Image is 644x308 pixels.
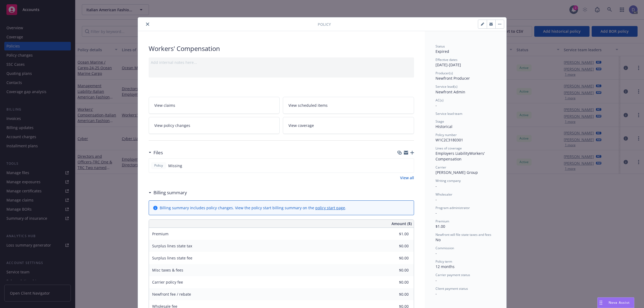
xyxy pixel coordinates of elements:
[315,205,345,210] a: policy start page
[436,170,478,175] span: [PERSON_NAME] Group
[436,264,455,269] span: 12 months
[283,97,414,114] a: View scheduled items
[436,98,444,102] span: AC(s)
[377,230,412,238] input: 0.00
[436,206,470,210] span: Program administrator
[400,175,414,181] a: View all
[436,49,449,54] span: Expired
[436,151,486,162] span: Workers' Compensation
[436,71,453,75] span: Producer(s)
[436,197,437,202] span: -
[436,146,462,151] span: Lines of coverage
[153,163,164,168] span: Policy
[436,224,445,229] span: $1.00
[436,165,446,170] span: Carrier
[149,117,280,134] a: View policy changes
[288,102,328,108] span: View scheduled items
[436,237,441,242] span: No
[153,189,187,196] h3: Billing summary
[288,123,314,128] span: View coverage
[436,246,454,250] span: Commission
[160,205,346,211] div: Billing summary includes policy changes. View the policy start billing summary on the .
[436,76,470,81] span: Newfront Producer
[154,123,190,128] span: View policy changes
[436,273,470,277] span: Carrier payment status
[609,300,630,305] span: Nova Assist
[436,259,452,264] span: Policy term
[436,278,437,283] span: -
[436,219,449,223] span: Premium
[149,149,163,156] div: Files
[436,119,444,124] span: Stage
[153,149,163,156] h3: Files
[597,297,634,308] button: Nova Assist
[149,44,414,53] div: Workers' Compensation
[377,242,412,250] input: 0.00
[436,57,458,62] span: Effective dates
[436,192,452,197] span: Wholesaler
[436,133,457,137] span: Policy number
[152,255,192,261] span: Surplus lines state fee
[436,57,496,68] div: [DATE] - [DATE]
[598,298,604,308] div: Drag to move
[154,102,175,108] span: View claims
[377,278,412,286] input: 0.00
[436,286,468,291] span: Client payment status
[149,189,187,196] div: Billing summary
[151,60,412,65] div: Add internal notes here...
[436,232,491,237] span: Newfront will file state taxes and fees
[152,280,183,285] span: Carrier policy fee
[436,251,437,256] span: -
[168,163,182,168] span: Missing
[152,231,169,236] span: Premium
[377,266,412,274] input: 0.00
[144,21,151,27] button: close
[152,292,191,297] span: Newfront fee / rebate
[391,221,412,226] span: Amount ($)
[318,21,331,27] span: Policy
[436,291,437,296] span: -
[436,210,437,215] span: -
[436,184,437,189] span: -
[436,137,463,142] span: W1C2C3180301
[377,254,412,262] input: 0.00
[436,84,458,89] span: Service lead(s)
[436,89,465,94] span: Newfront Admin
[436,151,469,156] span: Employers Liability
[152,243,192,248] span: Surplus lines state tax
[436,103,437,108] span: -
[436,124,452,129] span: Historical
[436,44,445,49] span: Status
[283,117,414,134] a: View coverage
[149,97,280,114] a: View claims
[152,267,183,273] span: Misc taxes & fees
[436,111,462,116] span: Service lead team
[377,290,412,298] input: 0.00
[436,178,461,183] span: Writing company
